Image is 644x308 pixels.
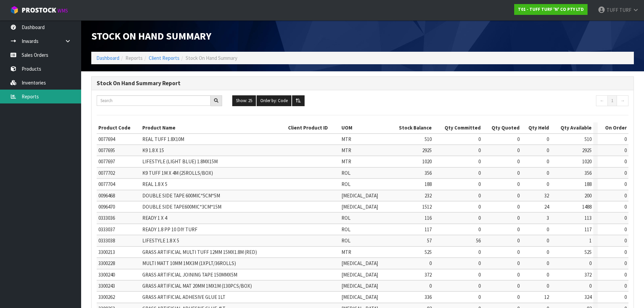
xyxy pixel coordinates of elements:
span: 117 [585,226,592,233]
span: 510 [425,136,432,142]
span: 0 [478,192,481,199]
span: ROL [341,170,351,176]
span: 0077704 [98,181,115,187]
span: 0 [547,226,549,233]
span: MULTI MATT 10MM 1MX3M (1XPLT/36ROLLS) [142,260,236,266]
span: REAL 1.8 X 5 [142,181,167,187]
th: Product Name [141,122,286,133]
span: 0 [517,226,520,233]
span: 0 [547,237,549,244]
span: 372 [425,271,432,278]
th: Qty Quoted [482,122,521,133]
input: Search [97,95,211,106]
span: 0 [478,283,481,289]
th: Qty Held [521,122,551,133]
nav: Page navigation [503,95,628,108]
span: 0 [517,215,520,221]
span: 2925 [582,147,592,153]
span: 0 [517,136,520,142]
a: → [617,95,628,106]
span: 0 [624,226,627,233]
span: 0 [429,260,432,266]
span: ProStock [22,6,56,15]
span: 0 [624,136,627,142]
span: 0 [478,136,481,142]
span: LIFESTYLE 1.8 X 5 [142,237,179,244]
span: 0 [478,271,481,278]
span: 356 [425,170,432,176]
span: 0 [517,283,520,289]
span: 0096468 [98,192,115,199]
span: K9 TUFF 1M X 4M (25ROLLS/BOX) [142,170,213,176]
span: GRASS ARTIFICIAL ADHESIVE GLUE 1LT [142,294,225,300]
span: 0 [547,170,549,176]
span: 57 [427,237,432,244]
span: 0 [517,181,520,187]
span: 117 [425,226,432,233]
th: Client Product ID [286,122,340,133]
span: 56 [476,237,481,244]
span: 0 [547,249,549,255]
span: LIFESTYLE (LIGHT BLUE) 1.8MX15M [142,158,218,165]
span: 525 [425,249,432,255]
span: MTR [341,158,351,165]
span: 0 [624,237,627,244]
span: 188 [425,181,432,187]
span: TUFF TURF [606,7,631,13]
span: 0 [478,158,481,165]
span: 510 [585,136,592,142]
th: Product Code [97,122,141,133]
span: 200 [585,192,592,199]
span: K9 1.8 X 15 [142,147,164,153]
span: [MEDICAL_DATA] [341,283,378,289]
span: 0 [517,147,520,153]
span: 188 [585,181,592,187]
span: GRASS ARTIFICIAL MULTI TUFF 12MM 15MX1.8M (RED) [142,249,257,255]
a: Dashboard [96,55,119,61]
span: DOUBLE SIDE TAPE600MIC*3CM*15M [142,204,221,210]
span: 3300213 [98,249,115,255]
span: 0 [547,136,549,142]
span: 1488 [582,204,592,210]
span: [MEDICAL_DATA] [341,204,378,210]
span: 3300240 [98,271,115,278]
span: 24 [544,204,549,210]
span: 0 [517,204,520,210]
img: cube-alt.png [10,6,19,14]
button: Order by: Code [257,95,291,106]
span: Stock On Hand Summary [186,55,237,61]
span: 1020 [582,158,592,165]
span: 0 [624,204,627,210]
span: 0 [478,226,481,233]
span: 0096470 [98,204,115,210]
span: ROL [341,181,351,187]
span: GRASS ARTIFICIAL JOINING TAPE 150MMX5M [142,271,237,278]
span: READY 1 X 4 [142,215,167,221]
span: 1020 [422,158,432,165]
span: 0 [478,249,481,255]
span: ROL [341,215,351,221]
span: 0 [547,158,549,165]
span: 525 [585,249,592,255]
span: 336 [425,294,432,300]
span: 3300228 [98,260,115,266]
span: 0 [624,147,627,153]
span: 0 [517,192,520,199]
span: 0 [624,170,627,176]
span: 0 [517,158,520,165]
span: [MEDICAL_DATA] [341,294,378,300]
th: Qty Available [551,122,593,133]
span: 0077702 [98,170,115,176]
span: 0 [624,158,627,165]
span: 1512 [422,204,432,210]
span: ROL [341,237,351,244]
span: DOUBLE SIDE TAPE 600MIC*5CM*5M [142,192,220,199]
span: 3 [547,215,549,221]
span: 0 [429,283,432,289]
span: 0 [589,283,592,289]
span: 0 [624,181,627,187]
span: 0077697 [98,158,115,165]
span: 356 [585,170,592,176]
span: 0333036 [98,215,115,221]
span: 0 [517,260,520,266]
